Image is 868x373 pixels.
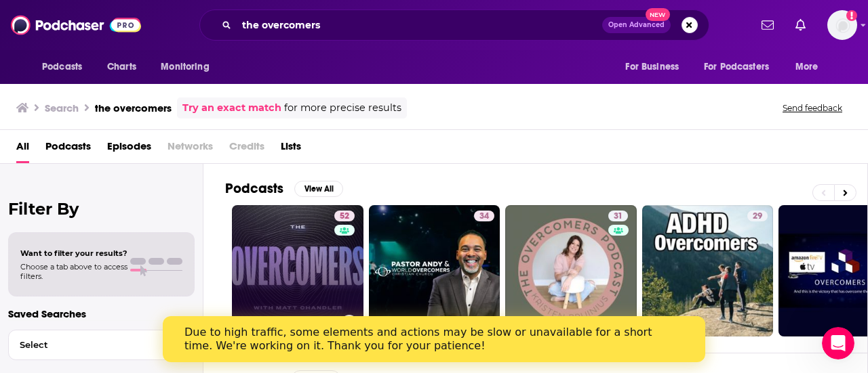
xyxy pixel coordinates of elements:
button: open menu [616,54,696,80]
a: 29 [747,211,768,221]
span: Credits [229,135,264,163]
button: open menu [33,54,100,80]
svg: Add a profile image [846,10,857,21]
iframe: Intercom live chat banner [163,316,705,362]
a: 31 [505,205,637,336]
p: Saved Searches [8,307,195,320]
a: Charts [98,54,144,80]
h2: Filter By [8,199,195,219]
button: Select [8,330,195,360]
button: open menu [695,54,789,80]
img: Podchaser - Follow, Share and Rate Podcasts [11,12,141,38]
a: All [16,135,29,163]
h2: Podcasts [225,180,283,197]
a: Show notifications dropdown [756,14,779,37]
a: PodcastsView All [225,180,343,197]
span: Podcasts [42,58,82,76]
span: New [646,8,670,21]
span: Want to filter your results? [20,248,127,258]
input: Search podcasts, credits, & more... [237,14,602,36]
span: Open Advanced [608,22,665,28]
button: View All [294,181,343,197]
a: Show notifications dropdown [790,14,811,37]
iframe: Intercom live chat [822,327,854,359]
a: 52The Overcomers with [PERSON_NAME] [232,205,363,336]
a: 34 [474,211,494,221]
a: Lists [281,135,301,163]
img: User Profile [827,10,857,40]
div: Search podcasts, credits, & more... [199,9,709,41]
span: For Podcasters [704,58,769,76]
span: Select [9,341,165,349]
button: open menu [151,54,226,80]
a: 52 [334,211,355,221]
span: Networks [167,135,213,163]
a: Podcasts [45,135,91,163]
a: 31 [608,211,628,221]
span: for more precise results [284,100,401,116]
a: Episodes [107,135,151,163]
span: More [795,58,818,76]
a: 34 [369,205,500,336]
span: Choose a tab above to access filters. [20,262,127,281]
span: Monitoring [161,58,209,76]
span: Charts [107,58,136,76]
button: Show profile menu [827,10,857,40]
span: 52 [340,210,349,223]
span: 34 [479,210,489,223]
a: 29 [642,205,774,336]
span: 31 [614,210,623,223]
span: Logged in as jillsiegel [827,10,857,40]
span: For Business [625,58,679,76]
button: Send feedback [778,102,846,114]
h3: the overcomers [95,102,172,114]
h3: Search [45,102,79,114]
button: Open AdvancedNew [602,17,671,33]
button: open menu [786,54,835,80]
span: 29 [753,210,762,223]
a: Try an exact match [182,100,281,116]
